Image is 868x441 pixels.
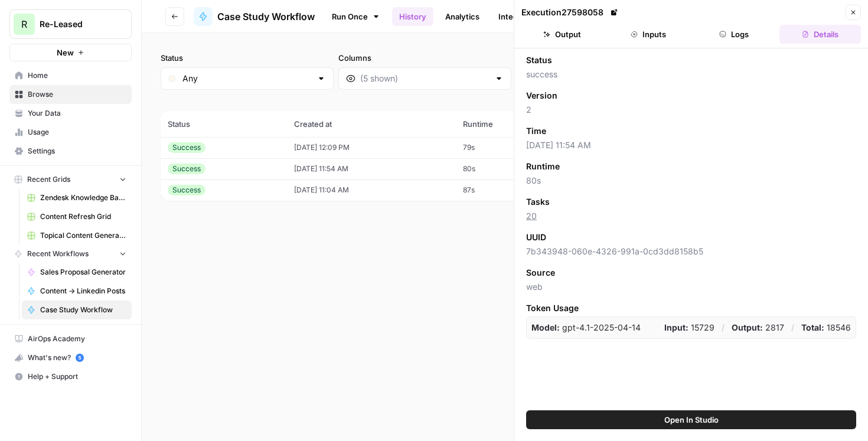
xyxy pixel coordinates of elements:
[40,192,126,203] span: Zendesk Knowledge Base Update
[801,322,824,332] strong: Total:
[526,196,550,208] span: Tasks
[40,305,126,315] span: Case Study Workflow
[27,174,70,185] span: Recent Grids
[161,111,287,137] th: Status
[9,329,132,348] a: AirOps Academy
[779,25,861,44] button: Details
[28,334,126,344] span: AirOps Academy
[28,146,126,156] span: Settings
[287,158,456,179] td: [DATE] 11:54 AM
[22,207,132,226] a: Content Refresh Grid
[526,104,856,116] span: 2
[9,44,132,61] button: New
[526,68,856,80] span: success
[526,246,856,257] span: 7b343948-060e-4326-991a-0cd3dd8158b5
[287,137,456,158] td: [DATE] 12:09 PM
[40,267,126,277] span: Sales Proposal Generator
[10,349,131,367] div: What's new?
[161,52,334,64] label: Status
[28,70,126,81] span: Home
[28,89,126,100] span: Browse
[732,322,784,334] p: 2817
[491,7,540,26] a: Integrate
[22,282,132,300] a: Content -> Linkedin Posts
[40,211,126,222] span: Content Refresh Grid
[9,66,132,85] a: Home
[456,158,563,179] td: 80s
[9,367,132,386] button: Help + Support
[76,354,84,362] a: 5
[526,211,537,221] a: 20
[722,322,725,334] p: /
[324,6,387,27] a: Run Once
[9,142,132,161] a: Settings
[27,249,89,259] span: Recent Workflows
[526,231,546,243] span: UUID
[9,123,132,142] a: Usage
[22,226,132,245] a: Topical Content Generation Grid
[9,104,132,123] a: Your Data
[9,9,132,39] button: Workspace: Re-Leased
[168,164,205,174] div: Success
[40,230,126,241] span: Topical Content Generation Grid
[287,111,456,137] th: Created at
[9,85,132,104] a: Browse
[526,175,856,187] span: 80s
[22,300,132,319] a: Case Study Workflow
[194,7,315,26] a: Case Study Workflow
[608,25,689,44] button: Inputs
[22,188,132,207] a: Zendesk Knowledge Base Update
[9,348,132,367] button: What's new? 5
[526,90,557,102] span: Version
[28,127,126,138] span: Usage
[392,7,433,26] a: History
[40,286,126,296] span: Content -> Linkedin Posts
[78,355,81,361] text: 5
[182,73,312,84] input: Any
[791,322,794,334] p: /
[521,6,620,18] div: Execution 27598058
[168,142,205,153] div: Success
[456,179,563,201] td: 87s
[526,302,856,314] span: Token Usage
[57,47,74,58] span: New
[360,73,490,84] input: (5 shown)
[526,281,856,293] span: web
[531,322,560,332] strong: Model:
[338,52,511,64] label: Columns
[526,267,555,279] span: Source
[161,90,849,111] span: (3 records)
[28,371,126,382] span: Help + Support
[21,17,27,31] span: R
[801,322,851,334] p: 18546
[9,245,132,263] button: Recent Workflows
[664,414,719,426] span: Open In Studio
[694,25,775,44] button: Logs
[526,125,546,137] span: Time
[456,137,563,158] td: 79s
[287,179,456,201] td: [DATE] 11:04 AM
[9,171,132,188] button: Recent Grids
[217,9,315,24] span: Case Study Workflow
[456,111,563,137] th: Runtime
[526,161,560,172] span: Runtime
[531,322,641,334] p: gpt-4.1-2025-04-14
[521,25,603,44] button: Output
[28,108,126,119] span: Your Data
[526,410,856,429] button: Open In Studio
[22,263,132,282] a: Sales Proposal Generator
[438,7,487,26] a: Analytics
[526,139,856,151] span: [DATE] 11:54 AM
[664,322,688,332] strong: Input:
[526,54,552,66] span: Status
[664,322,714,334] p: 15729
[168,185,205,195] div: Success
[40,18,111,30] span: Re-Leased
[732,322,763,332] strong: Output:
